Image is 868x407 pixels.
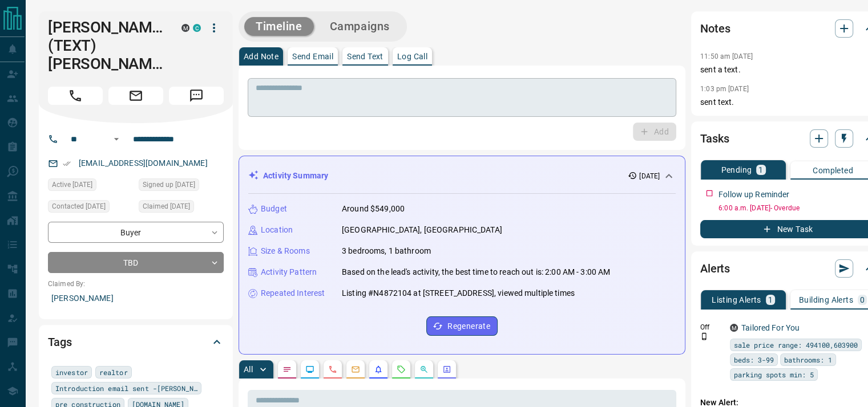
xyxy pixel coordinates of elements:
[48,289,224,308] p: [PERSON_NAME]
[48,200,133,216] div: Mon Jul 14 2025
[181,24,189,32] div: mrloft.ca
[700,52,753,60] p: 11:50 am [DATE]
[99,367,128,378] span: realtor
[718,189,789,201] p: Follow up Reminder
[282,365,292,374] svg: Notes
[342,266,610,278] p: Based on the lead's activity, the best time to reach out is: 2:00 AM - 3:00 AM
[700,322,723,332] p: Off
[700,332,708,340] svg: Push Notification Only
[734,354,774,365] span: beds: 3-99
[55,382,197,394] span: Introduction email sent -[PERSON_NAME]
[110,132,123,146] button: Open
[48,87,103,105] span: Call
[639,171,660,181] p: [DATE]
[244,365,253,373] p: All
[342,287,575,299] p: Listing #N4872104 at [STREET_ADDRESS], viewed multiple times
[342,203,405,215] p: Around $549,000
[139,178,224,194] div: Thu Oct 26 2023
[48,178,133,194] div: Fri Jun 20 2025
[342,245,431,257] p: 3 bedrooms, 1 bathroom
[169,87,224,105] span: Message
[700,19,730,38] h2: Notes
[48,18,164,73] h1: [PERSON_NAME] (TEXT) [PERSON_NAME]
[55,367,88,378] span: investor
[799,296,853,304] p: Building Alerts
[318,17,401,36] button: Campaigns
[48,333,71,351] h2: Tags
[108,87,163,105] span: Email
[48,328,224,356] div: Tags
[261,224,293,236] p: Location
[419,365,429,374] svg: Opportunities
[712,296,761,304] p: Listing Alerts
[79,158,208,168] a: [EMAIL_ADDRESS][DOMAIN_NAME]
[347,52,383,60] p: Send Text
[700,129,729,148] h2: Tasks
[813,166,853,174] p: Completed
[244,52,278,60] p: Add Note
[143,179,195,190] span: Signed up [DATE]
[305,365,314,374] svg: Lead Browsing Activity
[442,365,451,374] svg: Agent Actions
[139,200,224,216] div: Thu Oct 26 2023
[261,266,317,278] p: Activity Pattern
[741,323,800,332] a: Tailored For You
[758,166,763,174] p: 1
[193,24,201,32] div: condos.ca
[52,179,92,190] span: Active [DATE]
[342,224,502,236] p: [GEOGRAPHIC_DATA], [GEOGRAPHIC_DATA]
[700,85,749,93] p: 1:03 pm [DATE]
[52,201,106,212] span: Contacted [DATE]
[63,160,71,168] svg: Email Verified
[143,201,190,212] span: Claimed [DATE]
[397,365,406,374] svg: Requests
[734,339,858,351] span: sale price range: 494100,603900
[351,365,360,374] svg: Emails
[397,52,427,60] p: Log Call
[328,365,337,374] svg: Calls
[261,245,310,257] p: Size & Rooms
[48,222,224,243] div: Buyer
[860,296,865,304] p: 0
[730,324,738,332] div: mrloft.ca
[48,252,224,273] div: TBD
[292,52,333,60] p: Send Email
[734,369,814,380] span: parking spots min: 5
[244,17,314,36] button: Timeline
[48,279,224,289] p: Claimed By:
[768,296,773,304] p: 1
[721,166,752,174] p: Pending
[374,365,383,374] svg: Listing Alerts
[263,170,328,182] p: Activity Summary
[248,165,676,186] div: Activity Summary[DATE]
[700,259,730,278] h2: Alerts
[261,203,287,215] p: Budget
[784,354,832,365] span: bathrooms: 1
[426,316,498,336] button: Regenerate
[261,287,325,299] p: Repeated Interest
